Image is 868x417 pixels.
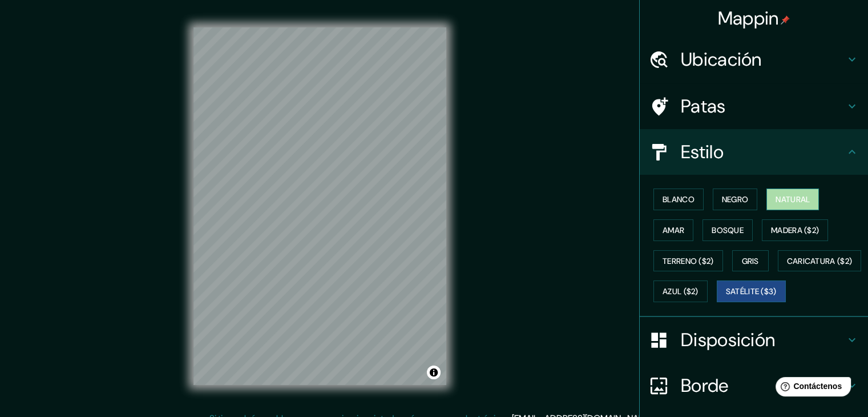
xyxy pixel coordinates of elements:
[663,225,684,235] font: Amar
[732,250,769,272] button: Gris
[640,317,868,363] div: Disposición
[762,219,828,241] button: Madera ($2)
[766,372,855,404] iframe: Lanzador de widgets de ayuda
[681,47,762,71] font: Ubicación
[653,280,708,302] button: Azul ($2)
[778,250,862,272] button: Caricatura ($2)
[653,189,704,210] button: Blanco
[776,194,810,205] font: Natural
[663,194,695,205] font: Blanco
[718,6,779,30] font: Mappin
[427,366,441,379] button: Activar o desactivar atribución
[681,374,729,398] font: Borde
[712,225,744,235] font: Bosque
[713,189,758,210] button: Negro
[640,83,868,129] div: Patas
[766,189,819,210] button: Natural
[653,219,693,241] button: Amar
[193,27,446,385] canvas: Mapa
[726,287,777,297] font: Satélite ($3)
[722,194,749,205] font: Negro
[640,37,868,82] div: Ubicación
[781,15,790,25] img: pin-icon.png
[787,256,853,266] font: Caricatura ($2)
[681,140,724,164] font: Estilo
[640,363,868,408] div: Borde
[663,287,699,297] font: Azul ($2)
[717,280,786,302] button: Satélite ($3)
[771,225,819,235] font: Madera ($2)
[681,328,775,352] font: Disposición
[663,256,714,266] font: Terreno ($2)
[681,94,726,118] font: Patas
[742,256,759,266] font: Gris
[653,250,723,272] button: Terreno ($2)
[703,219,753,241] button: Bosque
[640,129,868,175] div: Estilo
